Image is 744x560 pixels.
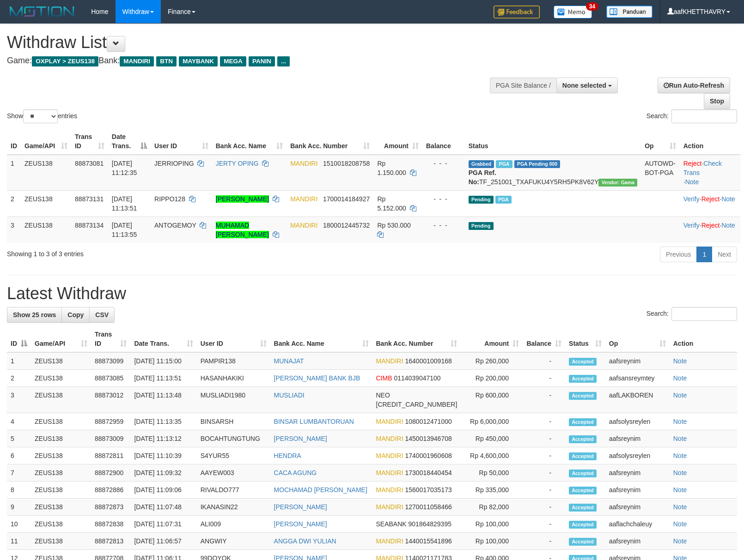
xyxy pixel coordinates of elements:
[646,307,737,321] label: Search:
[197,326,270,352] th: User ID: activate to sort column ascending
[377,222,410,229] span: Rp 530.000
[112,195,137,212] span: [DATE] 11:13:51
[130,430,196,447] td: [DATE] 11:13:12
[7,352,31,370] td: 1
[670,326,737,352] th: Action
[605,464,670,482] td: aafsreynim
[91,482,130,499] td: 88872886
[646,109,737,123] label: Search:
[565,326,605,352] th: Status: activate to sort column ascending
[605,413,670,430] td: aafsolysreylen
[376,418,403,425] span: MANDIRI
[179,56,218,66] span: MAYBANK
[7,56,487,66] h4: Game: Bank:
[405,486,452,494] span: Copy 1560017035173 to clipboard
[673,357,687,365] a: Note
[465,155,641,191] td: TF_251001_TXAFUKU4Y5RH5PK8V62Y
[461,464,523,482] td: Rp 50,000
[523,516,565,533] td: -
[569,452,597,460] span: Accepted
[523,430,565,447] td: -
[586,2,598,11] span: 34
[523,387,565,413] td: -
[31,499,91,516] td: ZEUS138
[461,370,523,387] td: Rp 200,000
[461,352,523,370] td: Rp 260,000
[469,222,494,230] span: Pending
[671,307,737,321] input: Search:
[394,374,440,382] span: Copy 0114039047100 to clipboard
[31,387,91,413] td: ZEUS138
[7,284,737,303] h1: Latest Withdraw
[461,499,523,516] td: Rp 82,000
[376,469,403,476] span: MANDIRI
[120,56,154,66] span: MANDIRI
[373,128,422,155] th: Amount: activate to sort column ascending
[216,195,269,203] a: [PERSON_NAME]
[569,487,597,494] span: Accepted
[701,195,720,203] a: Reject
[683,195,700,203] a: Verify
[605,533,670,550] td: aafsreynim
[220,56,246,66] span: MEGA
[605,326,670,352] th: Op: activate to sort column ascending
[461,430,523,447] td: Rp 450,000
[156,56,177,66] span: BTN
[75,160,104,167] span: 88873081
[405,418,452,425] span: Copy 1080012471000 to clipboard
[197,447,270,464] td: S4YUR55
[7,447,31,464] td: 6
[197,370,270,387] td: HASANHAKIKI
[154,195,185,203] span: RIPPO128
[274,435,327,442] a: [PERSON_NAME]
[91,464,130,482] td: 88872900
[7,499,31,516] td: 9
[680,190,740,217] td: · ·
[197,482,270,499] td: RIVALDO777
[426,221,461,230] div: - - -
[523,533,565,550] td: -
[31,482,91,499] td: ZEUS138
[67,311,84,319] span: Copy
[422,128,465,155] th: Balance
[461,533,523,550] td: Rp 100,000
[569,521,597,529] span: Accepted
[108,128,151,155] th: Date Trans.: activate to sort column descending
[71,128,108,155] th: Trans ID: activate to sort column ascending
[606,6,653,18] img: panduan.png
[523,482,565,499] td: -
[673,503,687,511] a: Note
[461,387,523,413] td: Rp 600,000
[641,128,680,155] th: Op: activate to sort column ascending
[376,486,403,494] span: MANDIRI
[21,217,71,243] td: ZEUS138
[23,109,58,123] select: Showentries
[130,482,196,499] td: [DATE] 11:09:06
[680,155,740,191] td: · ·
[7,246,303,259] div: Showing 1 to 3 of 3 entries
[405,537,452,545] span: Copy 1440015541896 to clipboard
[274,418,354,425] a: BINSAR LUMBANTORUAN
[130,370,196,387] td: [DATE] 11:13:51
[461,413,523,430] td: Rp 6,000,000
[274,357,304,365] a: MUNAJAT
[605,447,670,464] td: aafsolysreylen
[469,169,496,186] b: PGA Ref. No:
[405,452,452,459] span: Copy 1740001960608 to clipboard
[75,222,104,229] span: 88873134
[605,370,670,387] td: aafsansreymtey
[671,109,737,123] input: Search:
[569,504,597,512] span: Accepted
[673,374,687,382] a: Note
[31,370,91,387] td: ZEUS138
[197,516,270,533] td: ALI009
[31,430,91,447] td: ZEUS138
[704,93,730,109] a: Stop
[461,516,523,533] td: Rp 100,000
[89,307,115,323] a: CSV
[287,128,373,155] th: Bank Acc. Number: activate to sort column ascending
[469,160,494,168] span: Grabbed
[91,516,130,533] td: 88872838
[91,326,130,352] th: Trans ID: activate to sort column ascending
[721,195,735,203] a: Note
